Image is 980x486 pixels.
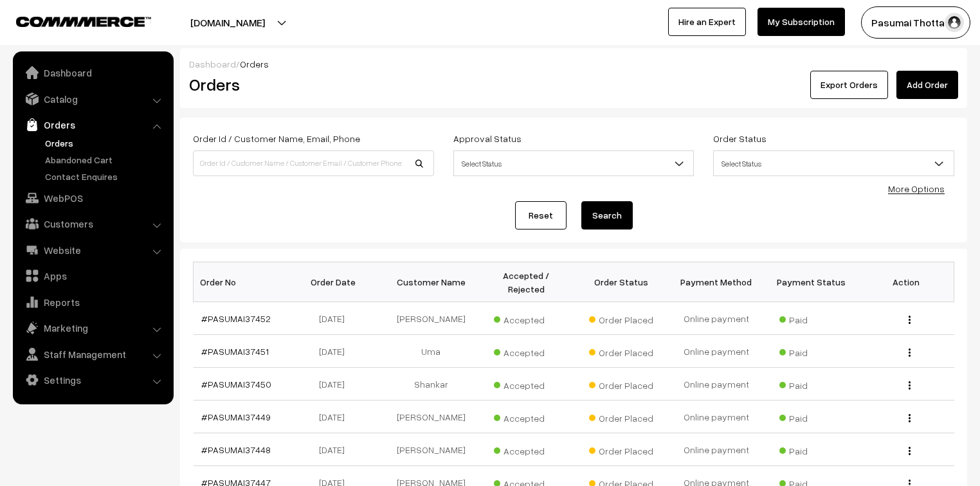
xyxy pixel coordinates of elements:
a: Orders [16,113,169,136]
span: Order Placed [589,343,653,359]
th: Action [859,262,954,302]
span: Accepted [494,441,558,458]
button: Search [581,201,633,230]
a: More Options [888,183,945,194]
span: Order Placed [589,375,653,392]
a: #PASUMAI37452 [201,313,271,324]
a: Contact Enquires [42,170,169,183]
th: Accepted / Rejected [478,262,574,302]
button: Export Orders [810,71,888,99]
a: Dashboard [189,59,236,69]
a: Dashboard [16,61,169,84]
h2: Orders [189,75,433,94]
span: Paid [779,375,844,392]
div: / [189,57,958,71]
a: Marketing [16,316,169,339]
td: Shankar [383,368,478,401]
a: Staff Management [16,343,169,366]
td: Uma [383,335,478,368]
a: My Subscription [758,8,845,36]
td: [DATE] [288,401,383,433]
label: Order Status [713,132,767,145]
span: Select Status [714,152,954,175]
a: Settings [16,368,169,392]
img: Menu [909,447,911,455]
span: Select Status [453,150,694,176]
a: WebPOS [16,186,169,210]
td: [PERSON_NAME] [383,302,478,335]
a: Catalog [16,87,169,111]
td: Online payment [669,368,764,401]
span: Paid [779,441,844,458]
input: Order Id / Customer Name / Customer Email / Customer Phone [193,150,434,176]
img: Menu [909,316,911,324]
span: Select Status [713,150,954,176]
a: Add Order [896,71,958,99]
img: user [945,13,964,32]
td: [DATE] [288,433,383,466]
th: Order Date [288,262,383,302]
a: Reset [515,201,567,230]
span: Order Placed [589,441,653,458]
a: Customers [16,212,169,235]
span: Accepted [494,343,558,359]
span: Accepted [494,310,558,327]
td: [DATE] [288,302,383,335]
a: #PASUMAI37451 [201,346,269,357]
th: Order Status [574,262,669,302]
a: Hire an Expert [668,8,746,36]
img: Menu [909,414,911,422]
th: Order No [194,262,289,302]
th: Payment Method [669,262,764,302]
a: COMMMERCE [16,13,129,28]
span: Order Placed [589,310,653,327]
button: Pasumai Thotta… [861,6,970,39]
span: Paid [779,408,844,425]
img: Menu [909,348,911,357]
span: Select Status [454,152,694,175]
button: [DOMAIN_NAME] [145,6,310,39]
th: Customer Name [383,262,478,302]
a: #PASUMAI37450 [201,379,271,390]
a: Abandoned Cart [42,153,169,166]
td: Online payment [669,302,764,335]
label: Approval Status [453,132,522,145]
img: COMMMERCE [16,17,151,26]
td: [DATE] [288,335,383,368]
img: Menu [909,381,911,390]
td: [PERSON_NAME] [383,433,478,466]
label: Order Id / Customer Name, Email, Phone [193,132,360,145]
a: Reports [16,291,169,314]
span: Paid [779,343,844,359]
td: Online payment [669,433,764,466]
a: Website [16,239,169,262]
a: Orders [42,136,169,150]
td: Online payment [669,335,764,368]
td: Online payment [669,401,764,433]
span: Accepted [494,375,558,392]
td: [PERSON_NAME] [383,401,478,433]
a: #PASUMAI37448 [201,444,271,455]
span: Orders [240,59,269,69]
a: Apps [16,264,169,287]
td: [DATE] [288,368,383,401]
span: Accepted [494,408,558,425]
th: Payment Status [764,262,859,302]
span: Paid [779,310,844,327]
a: #PASUMAI37449 [201,411,271,422]
span: Order Placed [589,408,653,425]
